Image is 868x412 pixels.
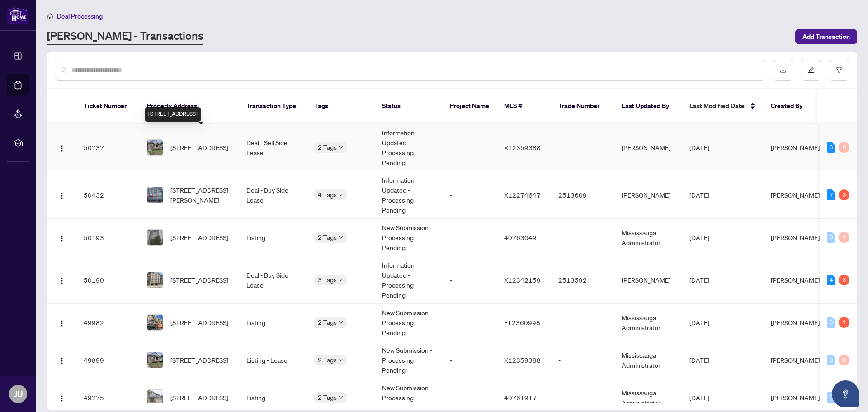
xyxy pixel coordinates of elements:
[58,235,66,242] img: Logo
[339,278,343,282] span: down
[614,171,682,219] td: [PERSON_NAME]
[839,142,849,153] div: 0
[318,275,337,285] span: 3 Tags
[504,191,541,199] span: X12274647
[339,145,343,150] span: down
[504,233,537,242] span: 40763049
[76,341,140,379] td: 49899
[375,341,443,379] td: New Submission - Processing Pending
[771,276,820,284] span: [PERSON_NAME]
[771,393,820,402] span: [PERSON_NAME]
[551,256,614,304] td: 2513592
[443,341,497,379] td: -
[614,256,682,304] td: [PERSON_NAME]
[170,355,228,365] span: [STREET_ADDRESS]
[801,60,821,81] button: edit
[318,142,337,152] span: 2 Tags
[689,276,709,284] span: [DATE]
[55,140,69,155] button: Logo
[58,395,66,402] img: Logo
[55,230,69,245] button: Logo
[551,124,614,171] td: -
[55,353,69,367] button: Logo
[57,12,103,20] span: Deal Processing
[375,304,443,341] td: New Submission - Processing Pending
[58,192,66,199] img: Logo
[689,356,709,364] span: [DATE]
[58,320,66,327] img: Logo
[76,171,140,219] td: 50432
[614,341,682,379] td: Mississauga Administrator
[771,318,820,327] span: [PERSON_NAME]
[318,392,337,403] span: 2 Tags
[443,89,497,124] th: Project Name
[771,143,820,152] span: [PERSON_NAME]
[771,191,820,199] span: [PERSON_NAME]
[829,60,849,81] button: filter
[780,67,786,73] span: download
[239,304,307,341] td: Listing
[239,256,307,304] td: Deal - Buy Side Lease
[827,275,835,285] div: 4
[443,256,497,304] td: -
[170,185,232,205] span: [STREET_ADDRESS][PERSON_NAME]
[551,171,614,219] td: 2513609
[497,89,551,124] th: MLS #
[147,390,163,405] img: thumbnail-img
[832,380,859,407] button: Open asap
[239,341,307,379] td: Listing - Lease
[551,219,614,256] td: -
[795,29,857,44] button: Add Transaction
[839,189,849,200] div: 3
[827,232,835,243] div: 0
[504,356,541,364] span: X12359388
[170,275,228,285] span: [STREET_ADDRESS]
[307,89,375,124] th: Tags
[76,89,140,124] th: Ticket Number
[808,67,814,73] span: edit
[827,317,835,328] div: 0
[614,304,682,341] td: Mississauga Administrator
[839,232,849,243] div: 0
[140,89,239,124] th: Property Address
[614,219,682,256] td: Mississauga Administrator
[170,232,228,242] span: [STREET_ADDRESS]
[689,143,709,152] span: [DATE]
[55,315,69,330] button: Logo
[839,317,849,328] div: 1
[58,357,66,365] img: Logo
[375,89,443,124] th: Status
[839,275,849,285] div: 3
[170,393,228,403] span: [STREET_ADDRESS]
[147,230,163,245] img: thumbnail-img
[764,89,818,124] th: Created By
[839,355,849,365] div: 0
[443,304,497,341] td: -
[771,356,820,364] span: [PERSON_NAME]
[614,89,682,124] th: Last Updated By
[375,171,443,219] td: Information Updated - Processing Pending
[504,318,540,327] span: E12360998
[551,341,614,379] td: -
[827,142,835,153] div: 6
[239,124,307,171] td: Deal - Sell Side Lease
[375,219,443,256] td: New Submission - Processing Pending
[170,142,228,152] span: [STREET_ADDRESS]
[170,317,228,327] span: [STREET_ADDRESS]
[239,89,307,124] th: Transaction Type
[551,89,614,124] th: Trade Number
[339,358,343,362] span: down
[689,191,709,199] span: [DATE]
[614,124,682,171] td: [PERSON_NAME]
[76,219,140,256] td: 50193
[689,318,709,327] span: [DATE]
[147,352,163,368] img: thumbnail-img
[76,304,140,341] td: 49982
[551,304,614,341] td: -
[55,390,69,405] button: Logo
[239,219,307,256] td: Listing
[318,232,337,242] span: 2 Tags
[443,124,497,171] td: -
[145,107,201,122] div: [STREET_ADDRESS]
[504,143,541,152] span: X12359388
